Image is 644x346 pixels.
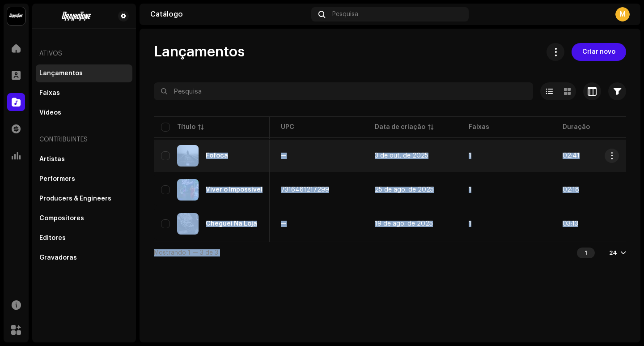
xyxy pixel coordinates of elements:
re-m-nav-item: Vídeos [36,104,132,122]
span: 02:41 [563,153,580,159]
re-m-nav-item: Artistas [36,150,132,168]
span: 19 de ago. de 2025 [375,221,433,227]
div: Performers [39,175,75,183]
div: Gravadoras [39,254,77,261]
span: 1 [469,153,471,159]
re-m-nav-item: Gravadoras [36,249,132,267]
div: Lançamentos [39,70,83,77]
div: Vídeos [39,109,61,116]
span: — [281,221,287,227]
input: Pesquisa [154,82,533,100]
span: Pesquisa [332,11,358,18]
re-m-nav-item: Producers & Engineers [36,190,132,208]
img: 10370c6a-d0e2-4592-b8a2-38f444b0ca44 [7,7,25,25]
div: Artistas [39,156,65,163]
re-a-nav-header: Contribuintes [36,129,132,150]
div: M [615,7,630,21]
div: Producers & Engineers [39,195,111,202]
span: Lançamentos [154,43,245,61]
img: 4be5d718-524a-47ed-a2e2-bfbeb4612910 [39,11,114,21]
span: Mostrando 1 — 3 de 3 [154,250,218,256]
div: Faixas [39,90,60,97]
span: 25 de ago. de 2025 [375,187,434,193]
div: Data de criação [375,123,425,132]
div: Editores [39,235,66,242]
div: Título [177,123,195,132]
re-m-nav-item: Editores [36,229,132,247]
span: Criar novo [582,43,615,61]
img: 6d5db251-ebfc-4e45-9510-7f039cbd543d [177,179,199,201]
span: 3 de out. de 2025 [375,153,428,159]
re-m-nav-item: Lançamentos [36,64,132,82]
span: 1 [469,187,471,193]
div: Fofoca [206,153,228,159]
span: 1 [469,221,471,227]
span: — [281,153,287,159]
re-m-nav-item: Faixas [36,84,132,102]
span: 7316481217299 [281,187,329,193]
div: Compositores [39,215,84,222]
re-m-nav-item: Performers [36,170,132,188]
img: 9ea45b35-8728-4100-8091-b9549cff4c89 [177,145,199,167]
re-a-nav-header: Ativos [36,43,132,64]
span: 02:18 [563,187,579,193]
img: 1c82823a-3c10-43cb-957a-eb7887ded39b [177,213,199,235]
div: Cheguei Na Loja [206,221,257,227]
span: 03:13 [563,221,578,227]
div: 24 [609,249,617,256]
div: Viver o Impossivel [206,187,263,193]
re-m-nav-item: Compositores [36,209,132,227]
div: 1 [577,248,595,258]
button: Criar novo [572,43,626,61]
div: Catálogo [150,11,308,18]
